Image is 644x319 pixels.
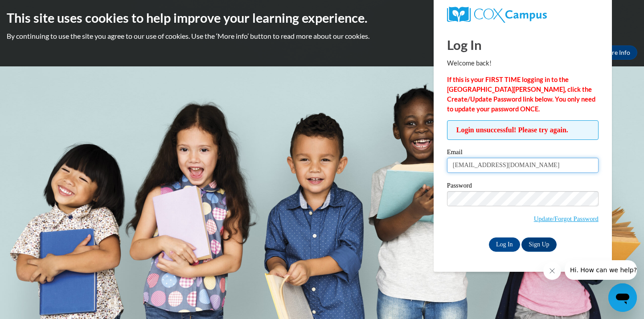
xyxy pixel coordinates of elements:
h2: This site uses cookies to help improve your learning experience. [7,9,637,27]
span: Login unsuccessful! Please try again. [447,120,599,140]
iframe: Button to launch messaging window [608,283,637,312]
a: Sign Up [521,237,556,252]
img: COX Campus [447,7,547,23]
input: Log In [489,237,520,252]
iframe: Message from company [565,260,637,280]
a: More Info [595,45,637,60]
a: Update/Forgot Password [534,215,599,222]
strong: If this is your FIRST TIME logging in to the [GEOGRAPHIC_DATA][PERSON_NAME], click the Create/Upd... [447,76,595,113]
p: By continuing to use the site you agree to our use of cookies. Use the ‘More info’ button to read... [7,31,637,41]
h1: Log In [447,36,599,54]
label: Password [447,182,599,191]
iframe: Close message [543,262,561,280]
p: Welcome back! [447,58,599,68]
a: COX Campus [447,7,599,23]
label: Email [447,149,599,158]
